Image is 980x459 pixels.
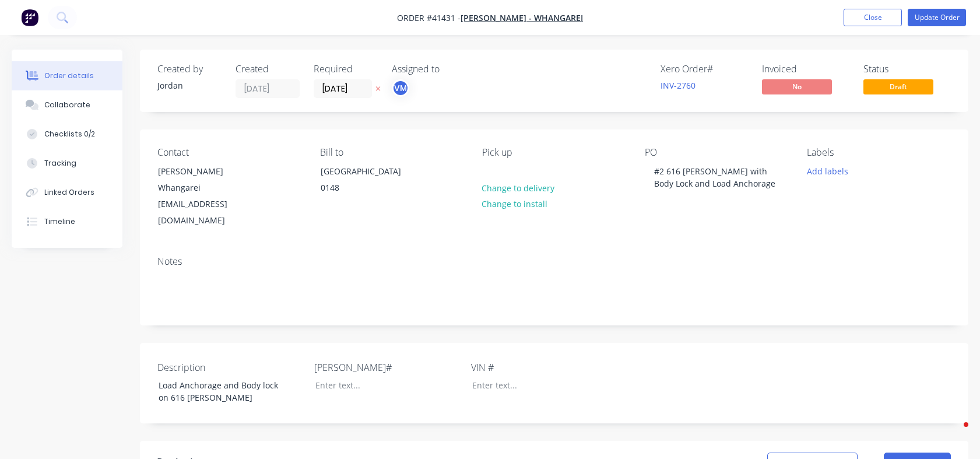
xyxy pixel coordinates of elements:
[158,163,255,196] div: [PERSON_NAME] Whangarei
[762,64,849,75] div: Invoiced
[149,377,295,406] div: Load Anchorage and Body lock on 616 [PERSON_NAME]
[397,12,461,23] span: Order #41431 -
[44,216,75,227] div: Timeline
[12,149,122,178] button: Tracking
[392,79,409,97] button: VM
[12,61,122,90] button: Order details
[158,196,255,229] div: [EMAIL_ADDRESS][DOMAIN_NAME]
[863,79,933,94] span: Draft
[762,79,832,94] span: No
[940,419,968,447] iframe: Intercom live chat
[44,129,95,139] div: Checklists 0/2
[908,9,966,26] button: Update Order
[314,360,460,374] label: [PERSON_NAME]#
[461,12,583,23] a: [PERSON_NAME] - Whangarei
[863,64,951,75] div: Status
[645,147,789,158] div: PO
[471,360,617,374] label: VIN #
[321,163,417,180] div: [GEOGRAPHIC_DATA]
[314,64,378,75] div: Required
[476,196,554,212] button: Change to install
[12,178,122,207] button: Linked Orders
[157,360,303,374] label: Description
[44,158,76,169] div: Tracking
[12,90,122,120] button: Collaborate
[157,256,951,267] div: Notes
[148,163,265,229] div: [PERSON_NAME] Whangarei[EMAIL_ADDRESS][DOMAIN_NAME]
[661,80,696,91] a: INV-2760
[311,163,427,200] div: [GEOGRAPHIC_DATA]0148
[645,163,789,192] div: #2 616 [PERSON_NAME] with Body Lock and Load Anchorage
[44,100,90,110] div: Collaborate
[807,147,951,158] div: Labels
[157,64,222,75] div: Created by
[44,71,94,81] div: Order details
[661,64,748,75] div: Xero Order #
[44,187,94,198] div: Linked Orders
[476,180,561,195] button: Change to delivery
[321,180,417,196] div: 0148
[157,79,222,92] div: Jordan
[12,207,122,236] button: Timeline
[236,64,300,75] div: Created
[844,9,902,26] button: Close
[157,147,301,158] div: Contact
[800,163,854,178] button: Add labels
[12,120,122,149] button: Checklists 0/2
[21,9,38,26] img: Factory
[482,147,626,158] div: Pick up
[320,147,464,158] div: Bill to
[392,64,508,75] div: Assigned to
